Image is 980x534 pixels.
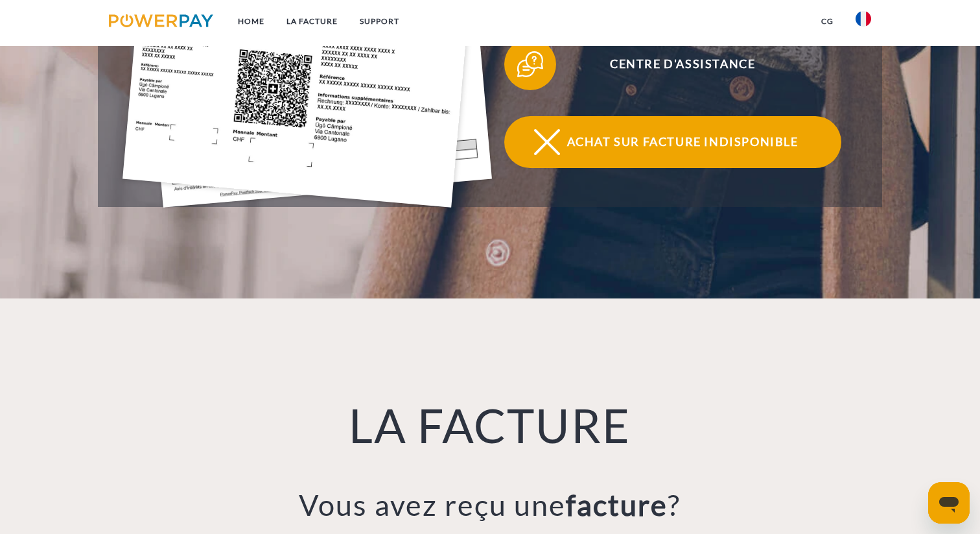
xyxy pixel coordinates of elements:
[928,482,970,524] iframe: Bouton de lancement de la fenêtre de messagerie, conversation en cours
[856,11,871,27] img: fr
[566,487,668,522] b: facture
[108,487,872,523] h3: Vous avez reçu une ?
[275,10,349,33] a: LA FACTURE
[109,14,213,27] img: logo-powerpay.svg
[514,48,546,80] img: qb_help.svg
[504,38,841,90] button: Centre d'assistance
[349,10,410,33] a: Support
[504,116,841,168] button: Achat sur facture indisponible
[810,10,845,33] a: CG
[531,126,563,158] img: qb_close.svg
[524,38,841,90] span: Centre d'assistance
[524,116,841,168] span: Achat sur facture indisponible
[227,10,275,33] a: Home
[108,396,872,454] h1: LA FACTURE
